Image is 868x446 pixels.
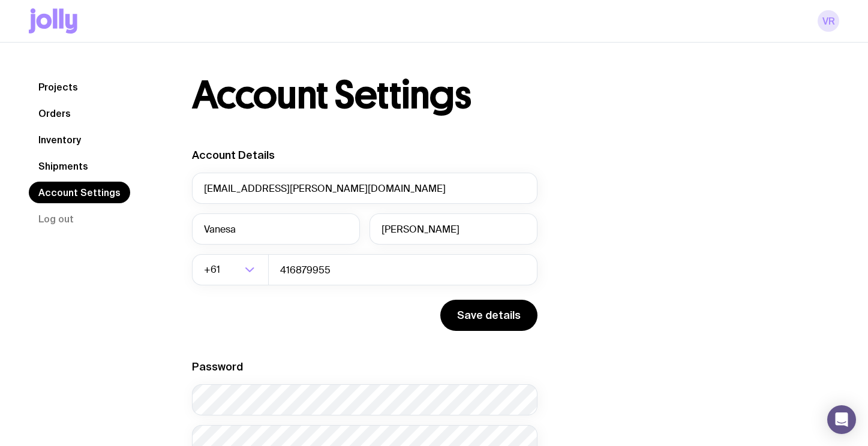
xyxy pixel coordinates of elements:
[192,149,275,161] label: Account Details
[192,254,269,285] div: Search for option
[827,405,856,434] div: Open Intercom Messenger
[29,76,88,98] a: Projects
[192,173,537,204] input: your@email.com
[29,103,80,124] a: Orders
[192,76,471,114] h1: Account Settings
[29,129,91,150] a: Inventory
[29,208,83,230] button: Log out
[192,360,243,373] label: Password
[29,182,130,203] a: Account Settings
[29,155,98,177] a: Shipments
[192,213,360,245] input: First Name
[818,10,839,32] a: VR
[223,254,241,285] input: Search for option
[440,300,537,331] button: Save details
[204,254,223,285] span: +61
[268,254,537,285] input: 0400123456
[370,213,537,245] input: Last Name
